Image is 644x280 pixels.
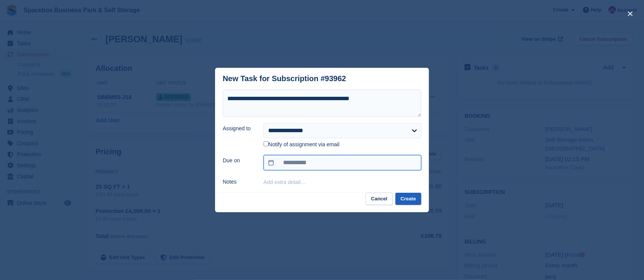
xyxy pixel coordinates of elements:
div: New Task for Subscription #93962 [223,74,346,83]
button: Create [395,193,421,205]
button: close [624,8,636,20]
label: Assigned to [223,125,254,133]
label: Due on [223,157,254,165]
label: Notify of assignment via email [264,141,340,148]
input: Notify of assignment via email [264,141,269,146]
button: Add extra detail… [264,179,306,185]
label: Notes [223,178,254,186]
button: Cancel [366,193,393,205]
